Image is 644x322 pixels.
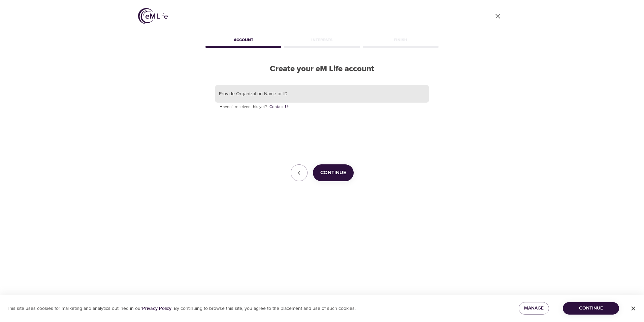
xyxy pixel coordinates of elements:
[313,164,354,181] button: Continue
[220,104,424,110] p: Haven't received this yet?
[563,302,619,315] button: Continue
[568,304,614,313] span: Continue
[142,305,171,312] a: Privacy Policy
[320,168,346,177] span: Continue
[138,8,168,24] img: logo
[524,304,544,313] span: Manage
[204,64,440,74] h2: Create your eM Life account
[490,8,506,24] a: close
[269,104,290,110] a: Contact Us
[519,302,549,315] button: Manage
